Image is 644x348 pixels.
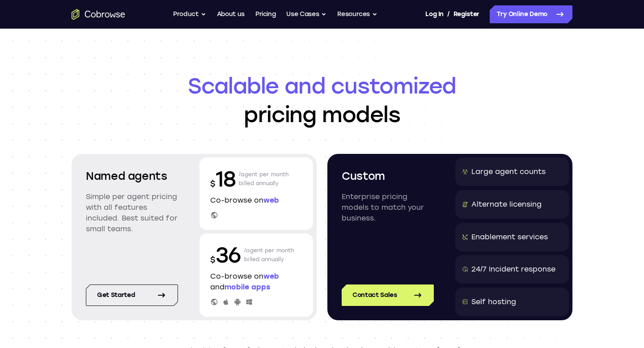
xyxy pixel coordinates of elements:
div: Large agent counts [471,166,546,177]
span: mobile apps [225,283,270,291]
p: Co-browse on and [210,271,302,293]
a: Pricing [255,5,276,23]
a: Get started [86,284,178,306]
div: 24/7 Incident response [471,264,555,275]
p: Simple per agent pricing with all features included. Best suited for small teams. [86,191,178,234]
p: 18 [210,165,235,193]
button: Product [173,5,206,23]
a: Contact Sales [342,284,434,306]
button: Use Cases [286,5,326,23]
p: /agent per month billed annually [239,165,289,193]
span: / [447,9,450,20]
div: Self hosting [471,297,516,307]
h1: pricing models [72,72,572,129]
p: 36 [210,241,241,269]
div: Enablement services [471,232,548,242]
span: $ [210,255,216,265]
a: About us [217,5,245,23]
span: web [263,272,279,280]
button: Resources [337,5,377,23]
a: Try Online Demo [490,5,572,23]
span: Scalable and customized [72,72,572,100]
a: Register [453,5,479,23]
span: $ [210,179,216,189]
p: Co-browse on [210,195,302,206]
span: web [263,196,279,204]
h2: Named agents [86,168,178,184]
p: Enterprise pricing models to match your business. [342,191,434,224]
p: /agent per month billed annually [244,241,294,269]
a: Go to the home page [72,9,125,20]
h2: Custom [342,168,434,184]
a: Log In [425,5,443,23]
div: Alternate licensing [471,199,542,210]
